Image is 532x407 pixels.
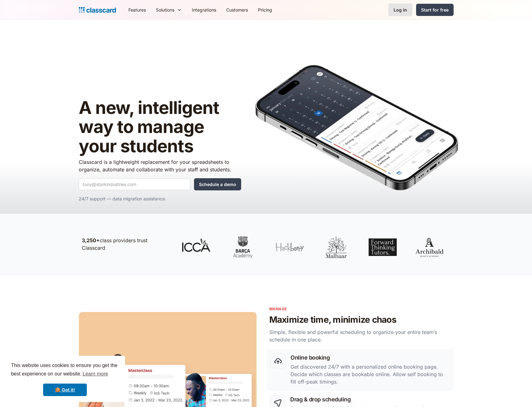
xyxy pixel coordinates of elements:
[123,3,151,17] a: Features
[416,4,454,16] a: Start for free
[79,98,241,156] h1: A new, intelligent way to manage your students
[291,353,450,362] h3: Online booking
[79,158,241,173] p: Classcard is a lightweight replacement for your spreadsheets to organize, automate and collaborat...
[156,7,174,13] div: Solutions
[79,6,116,14] a: Logo
[11,362,119,379] span: This website uses cookies to ensure you get the best experience on our website.
[421,7,449,13] div: Start for free
[291,363,450,385] p: Get discovered 24/7 with a personalized online booking page. Decide which classes are bookable on...
[82,237,169,252] p: class providers trust Classcard
[151,3,187,17] div: Solutions
[187,3,221,17] a: Integrations
[269,306,454,312] p: Manage
[82,237,100,243] strong: 3,250+
[79,178,241,190] form: Quick Demo Form
[388,3,412,16] a: Log in
[194,178,241,190] input: Schedule a demo
[290,395,450,404] h3: Drag & drop scheduling
[5,356,125,402] div: cookieconsent
[82,369,109,379] a: learn more about cookies
[221,3,253,17] a: Customers
[43,384,87,396] a: dismiss cookie message
[394,7,407,13] div: Log in
[269,314,454,325] h2: Maximize time, minimize chaos
[253,3,277,17] a: Pricing
[79,178,190,190] input: tony@starkindustries.com
[79,195,241,203] p: 24/7 support — data migration assistance.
